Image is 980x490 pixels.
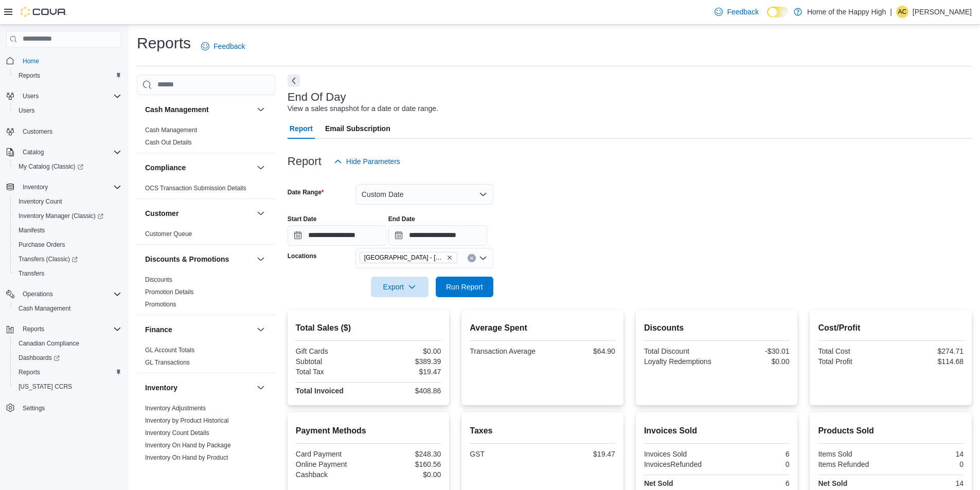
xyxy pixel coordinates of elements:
a: Cash Out Details [145,139,192,146]
div: Allan Cawthorne [896,6,908,18]
div: Compliance [137,182,275,198]
span: Customers [23,128,52,136]
h2: Invoices Sold [644,425,790,437]
span: Reports [19,368,40,376]
span: Inventory Count [19,197,62,206]
h3: Discounts & Promotions [145,254,229,264]
h3: Cash Management [145,104,209,115]
h3: Finance [145,324,172,335]
div: Total Cost [818,347,888,355]
h3: Compliance [145,162,186,173]
a: Users [14,104,39,117]
span: Home [23,57,39,65]
span: Sherwood Park - Baseline Road - Fire & Flower [360,252,457,263]
button: Reports [19,323,48,335]
span: Dashboards [19,354,60,362]
div: GST [470,450,540,458]
p: Home of the Happy High [807,6,886,18]
button: Discounts & Promotions [145,254,253,264]
a: Reports [14,366,44,378]
a: Dashboards [10,351,126,365]
div: Online Payment [296,460,366,468]
span: Washington CCRS [14,380,121,393]
span: Dashboards [14,352,121,364]
button: Users [19,90,43,102]
button: Catalog [2,145,126,159]
a: Purchase Orders [14,239,69,251]
div: Items Sold [818,450,888,458]
button: Transfers [10,266,126,281]
button: Home [2,53,126,68]
div: $114.68 [893,357,964,366]
a: Settings [19,402,49,414]
span: Cash Management [145,126,197,134]
span: Inventory [23,183,48,191]
span: Dark Mode [767,17,768,18]
span: Reports [19,323,121,335]
a: Customer Queue [145,230,192,238]
span: Inventory by Product Historical [145,416,229,425]
div: Cashback [296,470,366,479]
span: Inventory Count [14,195,121,208]
span: Run Report [446,282,483,292]
span: Inventory On Hand by Package [145,441,231,449]
div: Loyalty Redemptions [644,357,715,366]
div: Discounts & Promotions [137,274,275,315]
a: Feedback [710,2,762,22]
span: Users [19,106,34,115]
span: Settings [19,401,121,414]
button: Catalog [19,146,48,158]
span: My Catalog (Classic) [14,160,121,173]
span: OCS Transaction Submission Details [145,184,246,192]
a: Customers [19,125,57,138]
div: $389.39 [370,357,441,366]
div: Card Payment [296,450,366,458]
span: Transfers [14,267,121,280]
a: Transfers (Classic) [14,253,82,265]
button: Cash Management [145,104,253,115]
p: | [890,6,892,18]
span: Cash Management [19,304,70,313]
span: Feedback [727,7,758,17]
div: $0.00 [719,357,789,366]
span: Cash Out Details [145,138,192,147]
div: 0 [719,460,789,468]
a: Cash Management [14,302,75,315]
h2: Cost/Profit [818,322,964,334]
span: Canadian Compliance [14,337,121,350]
div: Total Discount [644,347,715,355]
div: Subtotal [296,357,366,366]
span: My Catalog (Classic) [19,162,83,171]
button: Inventory [19,181,52,193]
button: Finance [145,324,253,335]
label: Start Date [288,215,317,223]
a: Discounts [145,276,172,283]
span: Reports [14,69,121,82]
a: Inventory Count Details [145,429,209,437]
span: Home [19,55,121,67]
button: Hide Parameters [330,151,404,172]
div: $64.90 [545,347,615,355]
button: Inventory Count [10,194,126,209]
div: $274.71 [893,347,964,355]
div: Finance [137,344,275,373]
strong: Net Sold [644,479,673,487]
button: Custom Date [355,184,493,205]
span: Manifests [14,224,121,237]
div: Customer [137,228,275,244]
div: $160.56 [370,460,441,468]
button: Export [371,277,429,297]
h3: Report [288,155,322,168]
button: [US_STATE] CCRS [10,379,126,394]
input: Press the down key to open a popover containing a calendar. [388,225,487,246]
span: Inventory Manager (Classic) [19,212,103,220]
h1: Reports [137,33,191,53]
button: Reports [10,365,126,379]
span: Users [14,104,121,117]
div: InvoicesRefunded [644,460,715,468]
img: Cova [21,7,67,17]
a: Inventory On Hand by Product [145,454,228,461]
div: Cash Management [137,124,275,153]
span: GL Account Totals [145,346,194,354]
span: Transfers (Classic) [14,253,121,265]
